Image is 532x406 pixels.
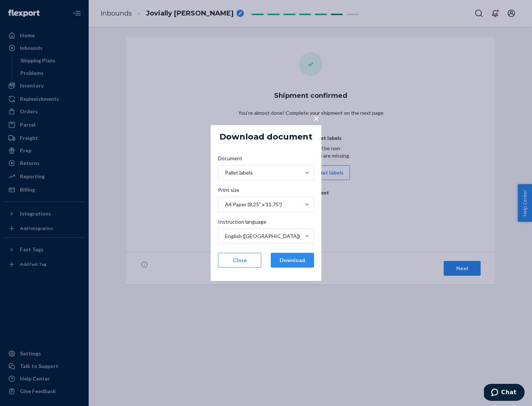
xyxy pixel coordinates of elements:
span: Document [218,155,242,165]
h5: Download document [219,133,313,141]
button: Download [271,253,314,268]
div: English ([GEOGRAPHIC_DATA]) [225,233,300,240]
div: A4 Paper (8.25" x 11.75") [225,201,282,208]
button: Close [218,253,261,268]
input: DocumentPallet labels [224,169,225,176]
iframe: Opens a widget where you can chat to one of our agents [484,384,525,402]
input: Print sizeA4 Paper (8.25" x 11.75") [224,201,225,208]
span: × [313,112,319,124]
div: Pallet labels [225,169,253,176]
input: Instruction languageEnglish ([GEOGRAPHIC_DATA]) [224,233,225,240]
span: Instruction language [218,218,266,228]
span: Print size [218,186,239,197]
